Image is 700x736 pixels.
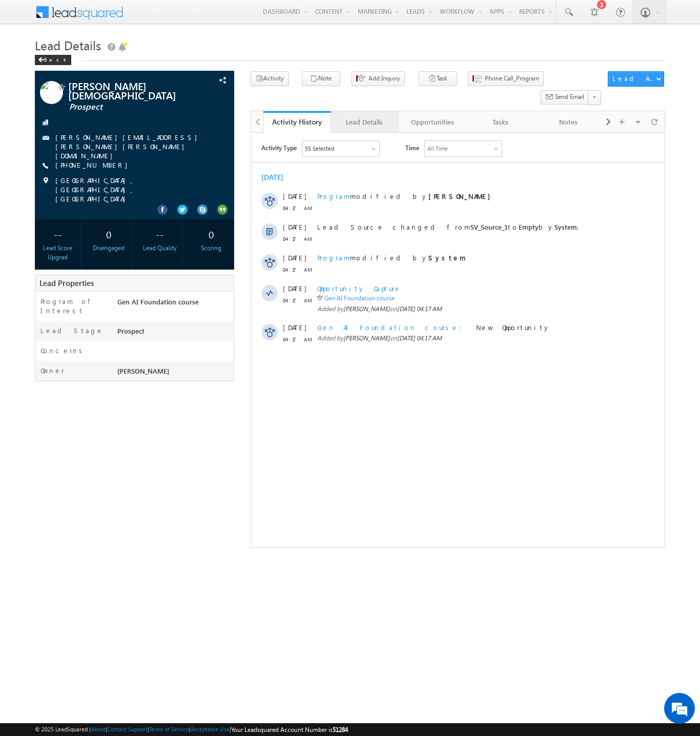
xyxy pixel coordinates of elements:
div: Lead Details [339,116,389,128]
label: Lead Stage [40,326,104,335]
span: Add Inquiry [368,74,400,83]
span: © 2025 LeadSquared | | | | | [35,725,348,734]
div: Lead Actions [612,74,656,83]
span: [DATE] [32,59,55,68]
div: [DATE] [10,40,44,49]
span: 04:17 AM [32,132,63,141]
div: All Time [176,11,197,21]
div: Disengaged [89,243,129,253]
span: [PERSON_NAME] [92,172,139,180]
span: Added by on [66,201,368,210]
span: [DATE] [32,190,55,199]
div: 0 [89,224,129,243]
a: Lead Details [331,111,399,133]
div: Sales Activity,Program,Email Bounced,Email Link Clicked,Email Marked Spam & 50 more.. [51,8,128,24]
span: Phone Call_Program [485,74,539,83]
button: Add Inquiry [352,71,405,86]
label: Concerns [40,346,86,355]
div: Back [35,55,71,65]
span: Program [66,59,99,68]
a: Activity History [263,111,331,133]
div: Notes [543,116,593,128]
span: Send Email [555,92,584,101]
span: 04:17 AM [32,71,63,80]
span: New Opportunity [225,190,299,199]
a: Tasks [467,111,534,133]
div: Scoring [191,243,231,253]
span: Time [154,8,168,23]
span: Gen AI Foundation course [66,190,217,199]
strong: System [177,120,215,129]
span: [DATE] 04:17 AM [146,172,191,180]
span: Empty [267,90,287,98]
span: Program [66,120,99,129]
div: Prospect [115,326,234,340]
span: [DATE] [32,151,55,160]
span: 51284 [333,726,348,733]
a: Opportunities [399,111,467,133]
span: modified by [66,59,244,68]
span: 04:17 AM [32,101,63,111]
span: [PERSON_NAME][DEMOGRAPHIC_DATA] [68,81,191,99]
a: Contact Support [107,726,148,732]
div: 55 Selected [54,11,83,21]
span: 04:17 AM [32,163,63,172]
label: Owner [40,366,65,375]
span: Prospect [69,102,192,112]
span: Added by on [66,172,368,181]
a: Gen AI Foundation course [73,161,143,169]
a: Acceptable Use [191,726,230,732]
span: SV_Source_1 [219,90,257,98]
span: [PHONE_NUMBER] [55,160,133,171]
span: [PERSON_NAME] [92,201,139,209]
span: Activity Type [10,8,46,23]
div: Activity History [271,117,323,127]
div: Lead Score Upgrad [37,243,78,262]
a: Terms of Service [149,726,189,732]
span: Lead Details [35,37,101,53]
span: Lead Properties [39,278,94,288]
span: modified by [66,120,215,130]
div: Opportunities [407,116,458,128]
a: About [91,726,106,732]
span: Opportunity Capture [66,151,150,160]
button: Note [302,71,340,86]
span: Your Leadsquared Account Number is [231,726,348,733]
div: Tasks [475,116,525,128]
div: Gen AI Foundation course [115,297,234,311]
label: Program of Interest [40,297,107,315]
a: Delete [365,197,377,207]
span: 04:17 AM [32,202,63,211]
button: Task [419,71,457,86]
span: Edit [347,196,363,208]
button: Send Email [541,90,589,105]
a: Notes [534,111,602,133]
span: [DATE] [32,120,55,130]
div: -- [37,224,78,243]
div: Lead Quality [140,243,180,253]
span: Lead Source changed from to by . [66,90,327,98]
button: Phone Call_Program [468,71,544,86]
button: Lead Actions [608,71,664,87]
span: [DATE] [32,90,55,99]
a: View Opportunity Details [370,126,383,136]
span: [DATE] 04:17 AM [146,201,191,209]
button: Activity [251,71,289,86]
a: View Opportunity Details [370,65,383,75]
img: Profile photo [40,81,63,108]
a: [PERSON_NAME][EMAIL_ADDRESS][PERSON_NAME][PERSON_NAME][DOMAIN_NAME] [55,133,202,160]
strong: [PERSON_NAME] [177,59,244,68]
a: View Opportunity Details [314,197,326,207]
div: -- [140,224,180,243]
span: System [303,90,326,98]
div: 0 [191,224,231,243]
a: Back [35,54,76,63]
span: [PERSON_NAME] [117,366,169,375]
span: [GEOGRAPHIC_DATA], [GEOGRAPHIC_DATA], [GEOGRAPHIC_DATA] [55,176,216,203]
